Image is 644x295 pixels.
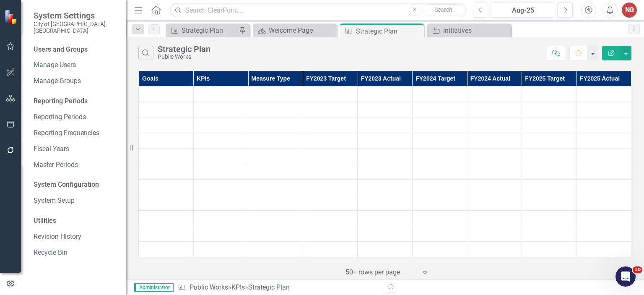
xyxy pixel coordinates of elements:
div: Users and Groups [34,45,117,55]
a: Master Periods [34,160,117,170]
a: Public Works [190,283,228,291]
button: NG [622,3,637,18]
div: Utilities [34,216,117,226]
div: » » [178,283,379,292]
div: Strategic Plan [248,283,290,291]
a: Reporting Frequencies [34,128,117,138]
iframe: Intercom live chat [615,266,636,287]
a: Strategic Plan [168,25,237,36]
span: Administrator [134,283,174,292]
small: City of [GEOGRAPHIC_DATA], [GEOGRAPHIC_DATA] [34,21,117,34]
a: Revision History [34,232,117,242]
a: Welcome Page [255,25,335,36]
span: System Settings [34,10,117,21]
div: Strategic Plan [356,26,422,37]
button: Aug-25 [491,3,555,18]
div: System Configuration [34,180,117,190]
img: ClearPoint Strategy [4,9,19,24]
a: Recycle Bin [34,248,117,258]
a: Reporting Periods [34,112,117,122]
div: Welcome Page [269,25,335,36]
div: Aug-25 [493,5,552,16]
div: Initiatives [443,25,509,36]
a: System Setup [34,196,117,206]
input: Search ClearPoint... [170,3,466,18]
button: Search [423,4,465,16]
div: Reporting Periods [34,97,117,106]
a: Manage Users [34,60,117,70]
a: Manage Groups [34,76,117,86]
div: Strategic Plan [158,44,210,54]
span: Search [434,6,452,13]
span: 10 [633,266,642,273]
a: Fiscal Years [34,144,117,154]
a: Initiatives [429,25,509,36]
a: KPIs [231,283,245,291]
div: Public Works [158,54,210,60]
div: Strategic Plan [182,25,237,36]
